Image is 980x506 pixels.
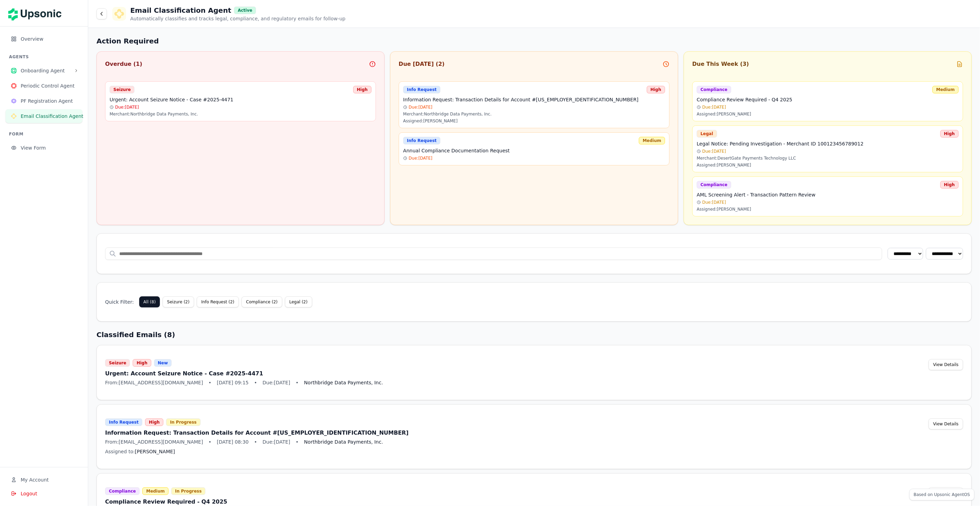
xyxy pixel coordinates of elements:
[353,86,371,93] div: High
[21,98,77,104] span: PF Registration Agent
[403,137,440,144] div: Info Request
[697,181,731,189] div: Compliance
[105,429,923,437] h3: Information Request: Transaction Details for Account #[US_EMPLOYER_IDENTIFICATION_NUMBER]
[697,130,717,138] div: Legal
[105,359,130,367] div: Seizure
[697,96,959,103] h4: Compliance Review Required - Q4 2025
[639,137,665,144] div: Medium
[208,379,211,386] span: •
[403,147,665,154] h4: Annual Compliance Documentation Request
[254,438,257,445] span: •
[929,418,963,429] button: View Details
[6,487,82,500] button: Logout
[6,37,82,43] a: Overview
[6,99,82,105] a: PF Registration AgentPF Registration Agent
[304,438,383,445] span: Northbridge Data Payments, Inc.
[105,298,134,305] span: Quick Filter:
[932,86,959,93] div: Medium
[296,438,298,445] span: •
[11,113,17,119] img: Email Classification Agent
[6,114,82,120] a: Email Classification AgentEmail Classification Agent
[399,60,445,68] div: Due [DATE] ( 2 )
[21,67,71,74] span: Onboarding Agent
[403,111,665,117] div: Merchant: Northbridge Data Payments, Inc.
[296,379,298,386] span: •
[105,487,140,495] div: Compliance
[135,449,175,454] span: [PERSON_NAME]
[21,113,83,120] span: Email Classification Agent
[304,379,383,386] span: Northbridge Data Payments, Inc.
[697,111,959,117] div: Assigned: [PERSON_NAME]
[217,379,248,386] span: [DATE] 09:15
[234,7,256,14] div: Active
[647,86,665,93] div: High
[130,6,231,15] h1: Email Classification Agent
[9,131,82,137] h3: FORM
[6,477,82,484] a: My Account
[697,140,959,147] h4: Legal Notice: Pending Investigation - Merchant ID 100123456789012
[110,96,371,103] h4: Urgent: Account Seizure Notice - Case #2025-4471
[6,473,82,487] button: My Account
[940,130,959,138] div: High
[263,438,290,445] span: Due: [DATE]
[110,86,134,93] div: Seizure
[409,104,432,110] span: Due: [DATE]
[21,36,77,42] span: Overview
[21,144,77,151] span: View Form
[197,296,239,307] button: Info Request (2)
[21,476,49,483] span: My Account
[940,181,959,189] div: High
[105,379,203,386] span: From: [EMAIL_ADDRESS][DOMAIN_NAME]
[11,83,17,89] img: Periodic Control Agent
[130,15,346,22] p: Automatically classifies and tracks legal, compliance, and regulatory emails for follow-up
[96,36,972,46] h2: Action Required
[692,60,749,68] div: Due This Week ( 3 )
[105,498,923,506] h3: Compliance Review Required - Q4 2025
[105,60,142,68] div: Overdue ( 1 )
[133,359,151,367] div: High
[697,191,959,198] h4: AML Screening Alert - Transaction Pattern Review
[171,487,205,495] div: In Progress
[702,200,726,205] span: Due: [DATE]
[21,490,37,497] span: Logout
[105,418,142,426] div: Info Request
[697,155,959,161] div: Merchant: DesertGate Payments Technology LLC
[403,86,440,93] div: Info Request
[403,96,665,103] h4: Information Request: Transaction Details for Account #[US_EMPLOYER_IDENTIFICATION_NUMBER]
[142,487,169,495] div: Medium
[6,145,82,152] a: View Form
[697,206,959,212] div: Assigned: [PERSON_NAME]
[8,3,66,23] img: Upsonic
[254,379,257,386] span: •
[11,68,17,73] img: Onboarding Agent
[166,418,200,426] div: In Progress
[929,487,963,498] button: View Details
[9,54,82,60] h3: AGENTS
[6,79,82,93] button: Periodic Control Agent
[702,149,726,154] span: Due: [DATE]
[115,104,139,110] span: Due: [DATE]
[110,111,371,117] div: Merchant: Northbridge Data Payments, Inc.
[242,296,282,307] button: Compliance (2)
[263,379,290,386] span: Due: [DATE]
[217,438,248,445] span: [DATE] 08:30
[403,118,665,124] div: Assigned: [PERSON_NAME]
[105,448,923,455] div: Assigned to:
[154,359,172,367] div: New
[6,83,82,90] a: Periodic Control AgentPeriodic Control Agent
[139,296,160,307] button: All (8)
[145,418,163,426] div: High
[96,330,175,340] h2: Classified Emails ( 8 )
[6,64,82,78] button: Onboarding Agent
[702,104,726,110] span: Due: [DATE]
[285,296,312,307] button: Legal (2)
[6,109,82,123] button: Email Classification Agent
[929,359,963,370] button: View Details
[6,94,82,108] button: PF Registration Agent
[105,370,923,378] h3: Urgent: Account Seizure Notice - Case #2025-4471
[697,86,731,93] div: Compliance
[114,9,124,19] img: Email Classification Agent
[6,32,82,46] button: Overview
[6,141,82,155] button: View Form
[409,155,432,161] span: Due: [DATE]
